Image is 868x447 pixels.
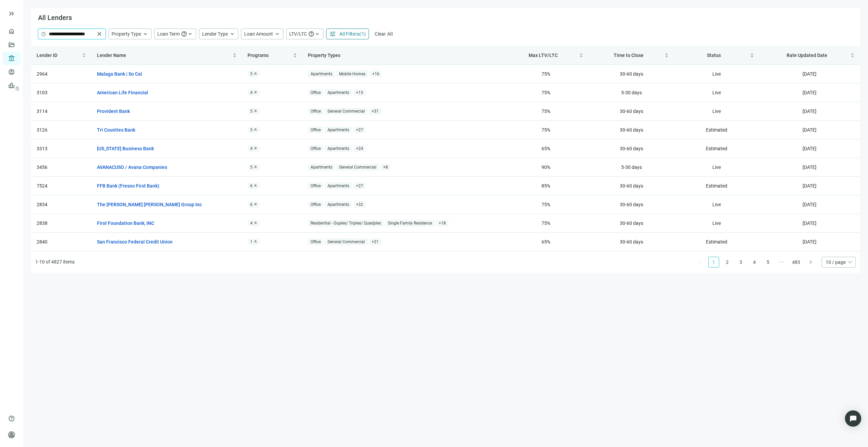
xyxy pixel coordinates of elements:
span: Property Type [112,31,141,37]
button: keyboard_double_arrow_right [7,9,16,18]
span: 90 % [541,164,550,170]
a: 1 [709,257,719,267]
td: 5-30 days [589,83,674,102]
span: [DATE] [803,109,816,114]
span: + 27 [353,127,366,134]
span: arrow_outward [253,109,257,113]
span: Live [712,71,721,77]
td: 30-60 days [589,233,674,251]
li: 1 [708,257,719,268]
span: Rate Updated Date [787,53,827,58]
span: + 32 [353,201,366,208]
span: 5 [250,109,253,114]
td: 30-60 days [589,177,674,195]
a: 4 [749,257,759,267]
span: [DATE] [803,164,816,170]
span: LTV/LTC [289,31,307,37]
td: 5-30 days [589,158,674,177]
span: Property Types [308,53,340,58]
span: [DATE] [803,127,816,133]
td: 3103 [31,83,92,102]
span: + 16 [370,71,382,78]
span: Residential - Duplex/ Triplex/ Quadplex [308,220,384,227]
span: 75 % [541,220,550,226]
span: 65 % [541,239,550,245]
span: [DATE] [803,71,816,77]
span: 75 % [541,71,550,77]
a: [US_STATE] Business Bank [97,145,154,152]
span: Time to Close [614,53,644,58]
td: 2838 [31,214,92,233]
span: 1 [250,239,253,245]
span: Office [308,201,323,208]
span: [DATE] [803,90,816,95]
span: [DATE] [803,146,816,151]
td: 2964 [31,65,92,83]
span: Programs [248,53,269,58]
span: General Commercial [325,238,368,246]
span: 4 [250,90,253,95]
span: Office [308,145,323,152]
span: Apartments [325,145,352,152]
span: Live [712,109,721,114]
a: AVANACUSO / Avana Companies [97,163,167,171]
span: arrow_outward [253,240,257,244]
span: Lender ID [37,53,57,58]
span: left [698,260,702,264]
span: Lender Type [202,31,228,37]
span: Live [712,164,721,170]
span: + 13 [353,89,366,96]
li: Next Page [805,257,816,268]
span: Single Family Residence [385,220,435,227]
span: 5 [250,164,253,170]
span: + 8 [380,164,391,171]
span: + 21 [369,238,381,246]
a: Malaga Bank | So Cal [97,70,142,78]
span: 10 / page [826,257,852,267]
span: help [308,31,314,37]
td: 30-60 days [589,65,674,83]
span: General Commercial [325,108,368,115]
span: Apartments [325,182,352,190]
span: keyboard_arrow_up [229,31,235,37]
span: + 27 [353,182,366,190]
span: Estimated [706,127,727,133]
span: 75 % [541,109,550,114]
a: American Life Financial [97,89,148,96]
button: Clear All [372,28,396,39]
a: 5 [763,257,773,267]
span: Live [712,90,721,95]
span: arrow_outward [253,128,257,132]
span: person [8,431,15,438]
span: Live [712,202,721,207]
span: Status [707,53,721,58]
span: keyboard_arrow_up [274,31,280,37]
span: Office [308,89,323,96]
a: 483 [790,257,802,267]
td: 7524 [31,177,92,195]
span: ( 1 ) [359,31,366,37]
span: close [96,31,103,37]
div: Open Intercom Messenger [845,410,861,427]
span: Live [712,220,721,226]
li: 3 [735,257,746,268]
span: Mobile Homes [336,71,368,78]
td: 30-60 days [589,214,674,233]
span: Office [308,182,323,190]
td: 3126 [31,121,92,139]
span: help [8,415,15,422]
span: Loan Term [157,31,180,37]
span: keyboard_arrow_up [187,31,193,37]
a: FFB Bank (Fresno First Bank) [97,182,159,190]
span: 4 [250,146,253,151]
a: Tri Counties Bank [97,126,135,134]
span: [DATE] [803,220,816,226]
span: + 18 [436,220,449,227]
span: Max LTV/LTC [529,53,558,58]
span: [DATE] [803,183,816,189]
span: arrow_outward [253,91,257,95]
li: 483 [790,257,803,268]
button: right [805,257,816,268]
span: right [809,260,813,264]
